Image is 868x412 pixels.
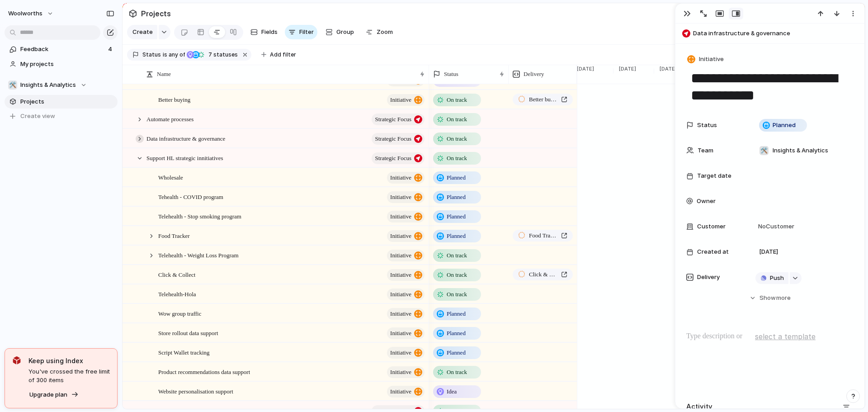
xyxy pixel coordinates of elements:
[387,366,425,378] button: initiative
[447,154,467,163] span: On track
[362,25,396,39] button: Zoom
[158,327,218,338] span: Store rollout data support
[158,308,201,318] span: Wow group traffic
[157,70,171,79] span: Name
[186,50,240,60] button: 7 statuses
[387,308,425,320] button: initiative
[390,288,411,301] span: initiative
[261,28,278,37] span: Fields
[390,230,411,242] span: initiative
[686,402,712,412] h2: Activity
[8,9,42,18] span: woolworths
[167,51,185,59] span: any of
[390,308,411,320] span: initiative
[206,51,238,59] span: statuses
[132,28,153,37] span: Create
[447,134,467,143] span: On track
[390,171,411,184] span: initiative
[158,269,195,279] span: Click & Collect
[697,121,717,130] span: Status
[372,152,425,164] button: Strategic Focus
[146,152,223,163] span: Support HL strategic innitiatives
[20,112,55,121] span: Create view
[158,347,210,357] span: Script Wallet tracking
[29,390,67,399] span: Upgrade plan
[4,6,58,21] button: woolworths
[5,95,118,109] a: Projects
[387,289,425,300] button: initiative
[146,133,225,143] span: Data infrastructure & governance
[447,290,467,299] span: On track
[375,152,411,165] span: Strategic Focus
[5,57,118,71] a: My projects
[158,172,183,182] span: Wholesale
[375,133,411,145] span: Strategic Focus
[513,230,573,242] a: Food Tracker
[447,329,466,338] span: Planned
[387,250,425,261] button: initiative
[5,43,118,56] a: Feedback4
[390,249,411,262] span: initiative
[142,51,161,59] span: Status
[697,247,729,256] span: Created at
[390,385,411,398] span: initiative
[571,65,597,73] span: [DATE]
[773,146,828,155] span: Insights & Analytics
[447,387,457,396] span: Idea
[755,272,788,284] button: Push
[447,232,466,241] span: Planned
[127,25,157,39] button: Create
[387,211,425,223] button: initiative
[256,48,302,61] button: Add filter
[206,51,213,58] span: 7
[5,78,118,92] button: 🛠️Insights & Analytics
[27,388,81,401] button: Upgrade plan
[513,94,573,105] a: Better buying enhancements
[447,115,467,124] span: On track
[759,247,778,256] span: [DATE]
[158,386,233,396] span: Website personalisation support
[447,193,466,202] span: Planned
[161,50,187,60] button: isany of
[529,95,557,104] span: Better buying enhancements
[529,270,557,279] span: Click & Collect
[754,330,817,343] button: select a template
[387,94,425,106] button: initiative
[390,327,411,340] span: initiative
[285,25,317,39] button: Filter
[163,51,167,59] span: is
[158,191,223,202] span: Tehealth - COVID program
[685,53,726,66] button: Initiative
[698,146,713,155] span: Team
[390,366,411,379] span: initiative
[270,51,296,59] span: Add filter
[28,367,110,385] span: You've crossed the free limit of 300 items
[390,94,411,106] span: initiative
[697,197,716,206] span: Owner
[524,70,544,79] span: Delivery
[513,269,573,280] a: Click & Collect
[697,171,731,180] span: Target date
[146,114,193,124] span: Automate processes
[447,173,466,182] span: Planned
[529,231,557,240] span: Food Tracker
[613,65,639,73] span: [DATE]
[387,347,425,359] button: initiative
[108,45,114,54] span: 4
[372,114,425,125] button: Strategic Focus
[654,65,679,73] span: [DATE]
[679,26,860,41] button: Data infrastructure & governance
[447,368,467,377] span: On track
[447,251,467,260] span: On track
[773,121,796,130] span: Planned
[158,250,239,260] span: Telehealth - Weight Loss Program
[321,25,359,39] button: Group
[377,28,393,37] span: Zoom
[447,270,467,279] span: On track
[776,294,791,303] span: more
[699,55,724,64] span: Initiative
[387,327,425,339] button: initiative
[447,348,466,357] span: Planned
[387,75,425,86] button: initiative
[447,95,467,104] span: On track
